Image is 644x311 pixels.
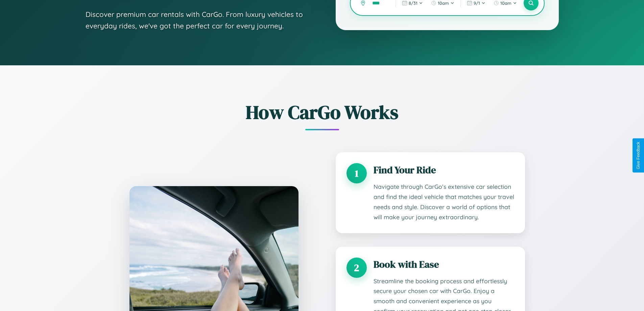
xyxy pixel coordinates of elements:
[409,0,418,6] span: 8 / 31
[474,0,480,6] span: 9 / 1
[636,142,641,169] div: Give Feedback
[86,9,309,31] p: Discover premium car rentals with CarGo. From luxury vehicles to everyday rides, we've got the pe...
[119,99,525,125] h2: How CarGo Works
[347,163,367,183] div: 1
[500,0,511,6] span: 10am
[347,258,367,278] div: 2
[374,258,514,271] h3: Book with Ease
[374,163,514,177] h3: Find Your Ride
[438,0,449,6] span: 10am
[374,182,514,222] p: Navigate through CarGo's extensive car selection and find the ideal vehicle that matches your tra...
